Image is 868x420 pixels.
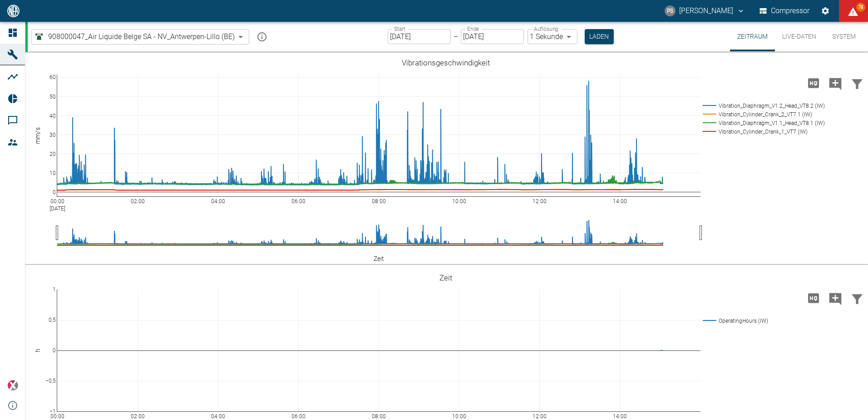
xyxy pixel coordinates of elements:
button: Daten filtern [846,286,868,310]
label: Ende [467,25,479,33]
button: mission info [253,28,271,46]
span: Hohe Auflösung [803,293,824,302]
button: Einstellungen [817,3,833,19]
span: 908000047_Air Liquide Belge SA - NV_Antwerpen-Lillo (BE) [48,31,235,42]
label: Auflösung [534,25,558,33]
button: Daten filtern [846,71,868,95]
button: Live-Daten [775,22,824,51]
span: 78 [856,3,865,12]
span: Hohe Auflösung [803,78,824,87]
a: 908000047_Air Liquide Belge SA - NV_Antwerpen-Lillo (BE) [34,31,235,42]
img: Xplore Logo [7,380,18,391]
button: System [824,22,864,51]
button: Zeitraum [730,22,775,51]
img: logo [6,5,20,17]
button: Kommentar hinzufügen [824,71,846,95]
label: Start [394,25,405,33]
p: – [454,31,458,42]
div: PS [665,5,676,16]
input: DD.MM.YYYY [461,29,524,44]
button: Compressor [758,3,812,19]
div: 1 Sekunde [528,29,577,44]
button: pascal.schwanebeck@neuman-esser.com [663,3,746,19]
button: Laden [585,29,614,44]
input: DD.MM.YYYY [388,29,451,44]
button: Kommentar hinzufügen [824,286,846,310]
